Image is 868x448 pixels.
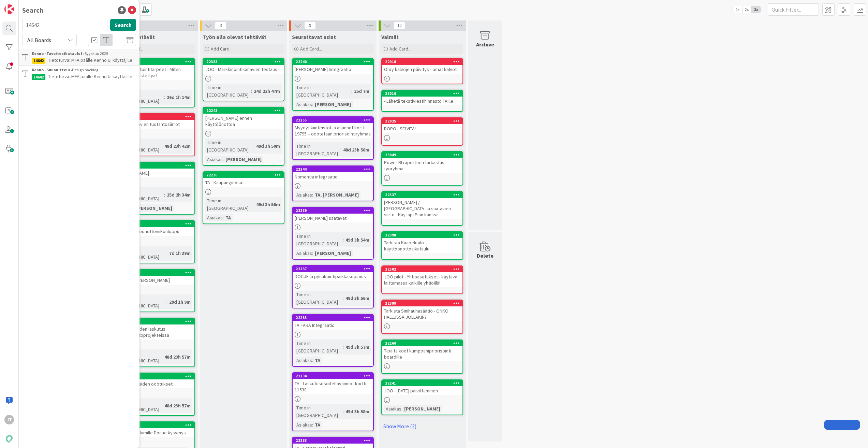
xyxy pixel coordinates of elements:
[162,402,163,409] span: :
[733,6,742,13] span: 1x
[344,294,371,302] div: 49d 3h 56m
[32,67,136,73] div: Design backlog
[114,59,194,65] div: 22500
[114,59,194,80] div: 22500JOO - raportointitarpeet - Miten saadaan edistettyä?
[382,59,462,74] div: 22918Ohry kalvojen päivitys - omat kalvot
[206,108,284,113] div: 22243
[48,57,132,63] span: Tietoturva: MFA päälle Kenno UI käyttäjille
[114,270,194,276] div: 22397
[203,172,284,187] div: 22236TA - Kaupunginosat
[32,58,45,64] div: 14642
[382,90,462,97] div: 23016
[382,380,462,395] div: 22241JOO - [DATE] päivittäminen
[114,169,194,177] div: [PERSON_NAME]
[296,315,373,320] div: 22235
[312,421,313,429] span: :
[352,87,371,95] div: 25d 7m
[340,146,341,154] span: :
[203,178,284,187] div: TA - Kaupunginosat
[19,66,139,82] a: Kenno - Suunnittelu ›Design backlog14642Tietoturva: MFA päälle Kenno UI käyttäjille
[19,49,139,66] a: Kenno - Tavoiteaikataulut ›Syyskuu 202514642Tietoturva: MFA päälle Kenno UI käyttäjille
[312,191,313,199] span: :
[385,59,462,64] div: 22918
[381,265,463,294] a: 22502JOO pilot - Yhtiöasetukset - käytävä laittamassa kaikille yhtiöillä!
[166,298,167,306] span: :
[292,58,374,111] a: 22240[PERSON_NAME] IntegraatioTime in [GEOGRAPHIC_DATA]:25d 7mAsiakas:[PERSON_NAME]
[296,118,373,122] div: 22255
[385,267,462,272] div: 22502
[166,249,167,257] span: :
[293,59,373,65] div: 22240
[205,197,253,212] div: Time in [GEOGRAPHIC_DATA]
[113,269,195,312] a: 22397CS-tiimi ja [PERSON_NAME]Time in [GEOGRAPHIC_DATA]:29d 1h 9m
[162,142,163,150] span: :
[22,5,43,15] div: Search
[163,402,192,409] div: 48d 23h 57m
[211,46,233,52] span: Add Card...
[114,162,194,169] div: 22242
[292,314,374,367] a: 22235TA - ARA IntegraatioTime in [GEOGRAPHIC_DATA]:49d 3h 57mAsiakas:TA
[114,379,194,388] div: SOA asiakkaiden odotukset
[113,58,195,107] a: 22500JOO - raportointitarpeet - Miten saadaan edistettyä?Time in [GEOGRAPHIC_DATA]:26d 1h 14m
[381,90,463,112] a: 23016- Lähetä tekstiviestihinnasto TA:lle
[343,343,344,351] span: :
[382,118,462,124] div: 22925
[382,346,462,361] div: T-paita koot kumppanipriorisointi boardille
[402,405,442,413] div: [PERSON_NAME]
[742,6,751,13] span: 2x
[304,21,316,30] span: 9
[116,187,164,202] div: Time in [GEOGRAPHIC_DATA]
[381,421,463,432] a: Show More (2)
[343,408,344,415] span: :
[205,214,223,221] div: Asiakas
[110,19,136,31] button: Search
[117,423,194,428] div: 22253
[382,192,462,198] div: 22537
[351,87,352,95] span: :
[116,246,166,261] div: Time in [GEOGRAPHIC_DATA]
[381,117,463,146] a: 22925ROPO - SELVITÄ!
[295,84,351,99] div: Time in [GEOGRAPHIC_DATA]
[293,379,373,394] div: TA - Laskutusosoitehavainnot kortti 11538
[114,114,194,120] div: 22259
[389,46,411,52] span: Add Card...
[163,353,192,361] div: 48d 23h 57m
[382,152,462,173] div: 23049Power BI raporttien tarkastus työryhmä
[382,59,462,65] div: 22918
[116,90,164,105] div: Time in [GEOGRAPHIC_DATA]
[292,165,374,201] a: 22244Nomentia integraatioAsiakas:TA, [PERSON_NAME]
[296,208,373,213] div: 22239
[252,87,282,95] div: 24d 22h 47m
[114,221,194,227] div: 22940
[293,266,373,272] div: 22237
[167,249,192,257] div: 7d 1h 39m
[382,152,462,158] div: 23049
[344,408,371,415] div: 49d 3h 58m
[117,319,194,324] div: 22257
[381,231,463,260] a: 22398Tarkista Kaapelitalo käyttöönottoaikataulu
[117,59,194,64] div: 22500
[343,294,344,302] span: :
[295,421,312,429] div: Asiakas
[751,6,761,13] span: 3x
[293,65,373,74] div: [PERSON_NAME] Integraatio
[203,107,284,129] div: 22243[PERSON_NAME] ennen käyttöönottoa
[114,373,194,388] div: 22256SOA asiakkaiden odotukset
[312,249,313,257] span: :
[4,415,14,424] div: JT
[293,373,373,394] div: 22234TA - Laskutusosoitehavainnot kortti 11538
[293,207,373,222] div: 22239[PERSON_NAME] saatavat
[382,198,462,219] div: [PERSON_NAME] / [GEOGRAPHIC_DATA] ja saatavien siirto - Käy läpi Pian kanssa
[381,379,463,415] a: 22241JOO - [DATE] päivittäminenAsiakas:[PERSON_NAME]
[382,340,462,346] div: 22260
[113,162,195,215] a: 22242[PERSON_NAME]Time in [GEOGRAPHIC_DATA]:25d 2h 34mAsiakas:[PERSON_NAME]
[27,37,51,43] span: All Boards
[117,114,194,119] div: 22259
[381,58,463,84] a: 22918Ohry kalvojen päivitys - omat kalvot
[382,300,462,321] div: 22399Tarkista Sinihauhasäätiö - ONKO HALLUSSA JOLLAKIN?
[254,201,282,208] div: 49d 3h 56m
[206,173,284,177] div: 22236
[293,166,373,181] div: 22244Nomentia integraatio
[385,341,462,346] div: 22260
[203,107,284,114] div: 22243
